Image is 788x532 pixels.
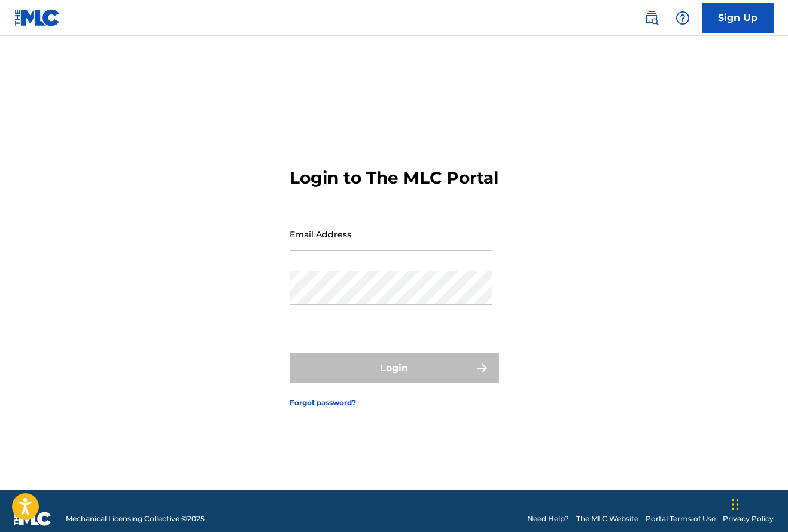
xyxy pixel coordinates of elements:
div: Help [671,6,695,30]
span: Mechanical Licensing Collective © 2025 [66,513,205,524]
img: search [644,11,659,25]
img: MLC Logo [14,9,60,26]
a: Portal Terms of Use [646,513,716,524]
a: The MLC Website [576,513,638,524]
a: Forgot password? [290,398,356,408]
a: Public Search [640,6,664,30]
iframe: Chat Widget [728,475,788,532]
img: logo [14,512,51,526]
a: Sign Up [702,3,774,33]
h3: Login to The MLC Portal [290,167,498,188]
a: Privacy Policy [723,513,774,524]
img: help [676,11,690,25]
div: Drag [732,487,739,522]
a: Need Help? [527,513,569,524]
